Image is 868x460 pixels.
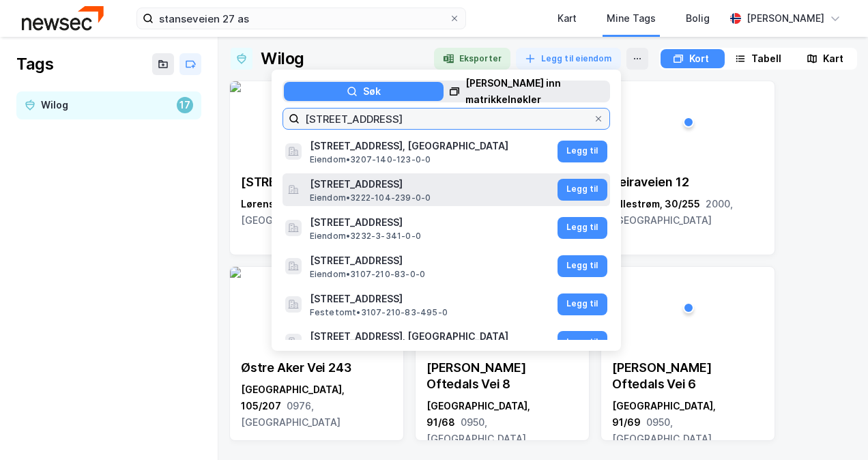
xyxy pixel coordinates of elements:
div: Bolig [686,10,710,27]
span: [STREET_ADDRESS] [310,214,555,231]
span: [STREET_ADDRESS], [GEOGRAPHIC_DATA] [310,138,555,154]
button: Legg til [558,255,607,277]
div: Kart [558,10,577,27]
img: 256x120 [230,81,241,92]
button: Legg til eiendom [516,48,621,70]
div: [GEOGRAPHIC_DATA], 105/207 [241,382,392,431]
span: Festetomt • 3107-210-83-495-0 [310,307,448,318]
span: 2000, [GEOGRAPHIC_DATA] [612,198,733,226]
div: Kart [823,51,843,67]
div: Wilog [261,48,304,70]
img: newsec-logo.f6e21ccffca1b3a03d2d.png [22,6,104,30]
a: Wilog17 [16,91,201,119]
input: Søk på adresse, matrikkel, gårdeiere, leietakere eller personer [154,8,449,29]
div: Tags [16,53,53,75]
div: Kontrollprogram for chat [800,394,868,460]
input: Søk etter en eiendom [300,109,593,129]
div: 17 [177,97,193,113]
div: [PERSON_NAME] [747,10,824,27]
span: 1461, [GEOGRAPHIC_DATA] [241,198,367,226]
button: Legg til [558,179,607,201]
div: [GEOGRAPHIC_DATA], 91/68 [426,398,578,447]
span: [STREET_ADDRESS], [GEOGRAPHIC_DATA] [310,328,555,345]
button: Legg til [558,293,607,315]
img: 256x120 [230,267,241,278]
span: [STREET_ADDRESS] [310,176,555,192]
span: Eiendom • 3207-140-123-0-0 [310,154,431,165]
span: [STREET_ADDRESS] [310,253,555,269]
div: Søk [363,83,381,100]
div: [PERSON_NAME] Oftedals Vei 6 [612,360,764,392]
div: Mine Tags [607,10,656,27]
button: Eksporter [434,48,510,70]
button: Legg til [558,217,607,239]
span: 0976, [GEOGRAPHIC_DATA] [241,400,341,428]
div: Lørenskog, 104/240 [241,196,392,229]
span: Eiendom • 3107-210-83-0-0 [310,269,426,280]
span: [STREET_ADDRESS] [310,291,555,307]
div: [STREET_ADDRESS] [241,174,392,190]
div: Wilog [41,97,171,114]
span: Eiendom • 3222-104-239-0-0 [310,192,431,203]
div: Kort [689,51,709,67]
span: Eiendom • 3232-3-341-0-0 [310,231,421,242]
span: 0950, [GEOGRAPHIC_DATA] [612,416,712,444]
button: Legg til [558,141,607,162]
div: [PERSON_NAME] Oftedals Vei 8 [426,360,578,392]
button: Legg til [558,331,607,353]
iframe: Chat Widget [800,394,868,460]
div: Leiraveien 12 [612,174,764,190]
div: Lillestrøm, 30/255 [612,196,764,229]
div: Tabell [751,51,781,67]
div: [GEOGRAPHIC_DATA], 91/69 [612,398,764,447]
div: Østre Aker Vei 243 [241,360,392,376]
span: 0950, [GEOGRAPHIC_DATA] [426,416,526,444]
div: [PERSON_NAME] inn matrikkelnøkler [465,75,609,108]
